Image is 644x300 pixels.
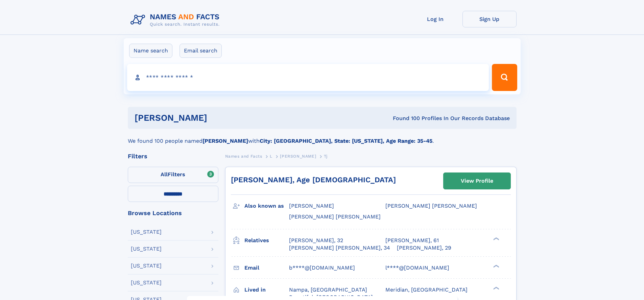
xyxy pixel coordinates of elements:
div: ❯ [492,264,500,268]
div: View Profile [461,173,493,189]
label: Filters [128,167,218,183]
div: We found 100 people named with . [128,129,517,145]
span: [PERSON_NAME] [289,203,334,209]
span: All [161,171,168,178]
span: Meridian, [GEOGRAPHIC_DATA] [385,286,468,293]
a: [PERSON_NAME], Age [DEMOGRAPHIC_DATA] [231,176,396,184]
div: Found 100 Profiles In Our Records Database [300,115,510,122]
a: [PERSON_NAME], 29 [397,244,451,252]
div: ❯ [492,286,500,290]
input: search input [127,64,489,91]
a: Sign Up [462,11,517,27]
a: Log In [408,11,462,27]
a: View Profile [444,173,510,189]
span: [PERSON_NAME] [PERSON_NAME] [385,203,477,209]
h3: Email [244,262,289,274]
label: Email search [180,44,222,58]
a: L [270,152,272,160]
a: [PERSON_NAME], 61 [385,237,439,244]
span: [PERSON_NAME] [PERSON_NAME] [289,213,381,220]
div: [US_STATE] [131,263,162,269]
h1: [PERSON_NAME] [135,114,300,122]
h3: Relatives [244,235,289,246]
div: Browse Locations [128,210,218,216]
span: Tj [324,154,328,159]
b: City: [GEOGRAPHIC_DATA], State: [US_STATE], Age Range: 35-45 [260,138,432,144]
h3: Also known as [244,200,289,212]
span: Nampa, [GEOGRAPHIC_DATA] [289,286,367,293]
div: ❯ [492,236,500,241]
h3: Lived in [244,284,289,296]
div: Filters [128,153,218,159]
div: [US_STATE] [131,280,162,285]
a: [PERSON_NAME] [280,152,316,160]
a: [PERSON_NAME], 32 [289,237,343,244]
div: [US_STATE] [131,246,162,252]
div: [US_STATE] [131,229,162,235]
button: Search Button [492,64,517,91]
span: [PERSON_NAME] [280,154,316,159]
a: Names and Facts [225,152,262,160]
b: [PERSON_NAME] [202,138,248,144]
label: Name search [129,44,172,58]
a: [PERSON_NAME] [PERSON_NAME], 34 [289,244,390,252]
span: L [270,154,272,159]
img: Logo Names and Facts [128,11,225,29]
